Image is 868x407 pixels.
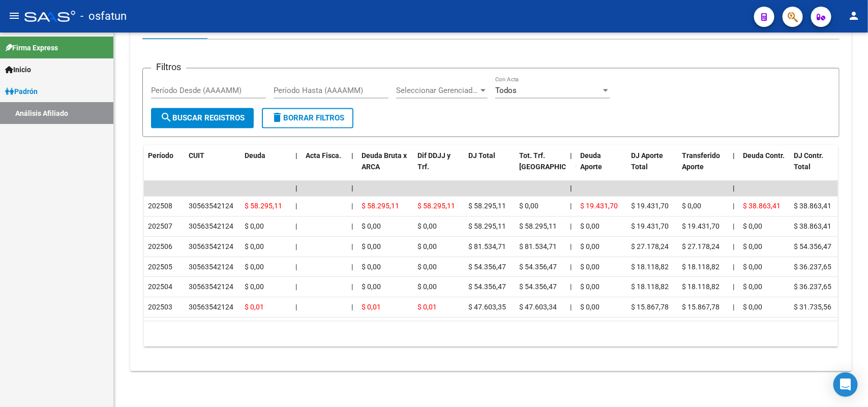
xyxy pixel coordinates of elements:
span: Seleccionar Gerenciador [396,86,478,96]
span: $ 0,01 [245,303,264,311]
span: $ 81.534,71 [468,243,506,251]
span: Deuda Aporte [580,152,602,172]
span: 202503 [148,303,172,311]
span: | [733,263,734,271]
span: | [295,243,297,251]
mat-icon: search [160,112,172,124]
span: $ 38.863,41 [794,202,831,210]
span: $ 0,00 [580,223,600,231]
span: | [351,303,353,311]
span: $ 0,00 [417,223,437,231]
span: DJ Contr. Total [794,152,823,172]
span: $ 15.867,78 [631,303,669,311]
span: $ 18.118,82 [682,283,720,291]
h3: Filtros [151,60,186,75]
span: $ 47.603,34 [519,303,557,311]
datatable-header-cell: CUIT [185,145,241,190]
span: $ 54.356,47 [519,283,557,291]
mat-icon: menu [8,10,20,22]
span: $ 54.356,47 [794,243,831,251]
span: 202506 [148,243,172,251]
span: $ 38.863,41 [794,223,831,231]
span: $ 0,00 [245,243,264,251]
span: $ 0,00 [580,303,600,311]
span: $ 0,00 [362,223,381,231]
span: | [570,184,572,193]
datatable-header-cell: Período [144,145,185,190]
span: $ 0,00 [362,263,381,271]
span: | [570,243,572,251]
div: 30563542124 [189,281,233,293]
span: $ 19.431,70 [580,202,618,210]
span: | [570,152,572,160]
span: Padrón [5,86,38,97]
button: Borrar Filtros [262,108,353,129]
span: | [351,243,353,251]
div: 30563542124 [189,262,233,273]
span: | [570,202,572,210]
span: $ 18.118,82 [682,263,720,271]
datatable-header-cell: Acta Fisca. [302,145,347,190]
div: 30563542124 [189,302,233,314]
span: Inicio [5,64,31,75]
span: $ 18.118,82 [631,283,669,291]
button: Buscar Registros [151,108,254,129]
span: $ 54.356,47 [468,283,506,291]
span: $ 0,00 [580,243,600,251]
span: $ 19.431,70 [631,202,669,210]
span: $ 58.295,11 [468,223,506,231]
datatable-header-cell: | [291,145,302,190]
span: $ 58.295,11 [417,202,455,210]
div: 30563542124 [189,201,233,212]
datatable-header-cell: DJ Aporte Total [627,145,678,190]
span: $ 0,00 [417,243,437,251]
span: 202505 [148,263,172,271]
span: | [570,223,572,231]
span: $ 47.603,35 [468,303,506,311]
span: $ 54.356,47 [519,263,557,271]
span: $ 0,00 [245,263,264,271]
span: | [733,283,734,291]
span: | [351,202,353,210]
span: $ 36.237,65 [794,283,831,291]
span: | [295,184,297,193]
span: Transferido Aporte [682,152,720,172]
span: $ 58.295,11 [468,202,506,210]
span: 202504 [148,283,172,291]
span: | [351,184,353,193]
span: $ 31.735,56 [794,303,831,311]
span: | [295,152,297,160]
div: Open Intercom Messenger [833,372,858,397]
datatable-header-cell: Deuda [241,145,291,190]
span: $ 0,00 [743,223,762,231]
mat-icon: delete [271,112,283,124]
datatable-header-cell: | [566,145,576,190]
span: Período [148,152,173,160]
span: $ 0,00 [417,283,437,291]
span: Borrar Filtros [271,114,344,123]
datatable-header-cell: | [729,145,739,190]
span: DJ Total [468,152,495,160]
span: | [295,223,297,231]
span: Deuda Contr. [743,152,785,160]
span: $ 58.295,11 [245,202,282,210]
div: 30563542124 [189,241,233,253]
span: $ 0,00 [362,243,381,251]
span: | [733,152,735,160]
span: CUIT [189,152,204,160]
span: Buscar Registros [160,114,245,123]
span: $ 27.178,24 [682,243,720,251]
span: | [733,202,734,210]
span: | [351,263,353,271]
span: $ 36.237,65 [794,263,831,271]
span: DJ Aporte Total [631,152,663,172]
datatable-header-cell: Transferido Aporte [678,145,729,190]
span: $ 0,00 [682,202,701,210]
span: Acta Fisca. [306,152,341,160]
span: - osfatun [80,5,127,27]
span: | [351,283,353,291]
span: $ 0,00 [743,303,762,311]
span: $ 54.356,47 [468,263,506,271]
span: | [733,184,735,193]
span: $ 58.295,11 [519,223,557,231]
